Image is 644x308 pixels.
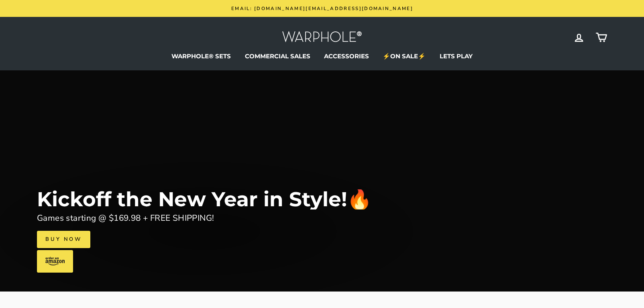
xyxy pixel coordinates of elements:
[377,50,432,62] a: ⚡ON SALE⚡
[45,257,65,266] img: amazon-logo.svg
[37,211,214,225] div: Games starting @ $169.98 + FREE SHIPPING!
[37,231,90,248] a: Buy Now
[39,4,605,13] a: Email: [DOMAIN_NAME][EMAIL_ADDRESS][DOMAIN_NAME]
[37,189,372,209] div: Kickoff the New Year in Style!🔥
[231,5,413,12] span: Email: [DOMAIN_NAME][EMAIL_ADDRESS][DOMAIN_NAME]
[282,29,362,46] img: Warphole
[37,50,607,62] ul: Primary
[165,50,237,62] a: WARPHOLE® SETS
[318,50,375,62] a: ACCESSORIES
[434,50,479,62] a: LETS PLAY
[239,50,316,62] a: COMMERCIAL SALES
